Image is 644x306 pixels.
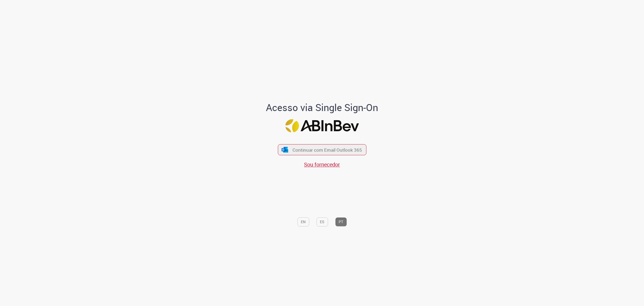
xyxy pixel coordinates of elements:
[281,147,289,152] img: ícone Azure/Microsoft 360
[335,217,347,226] button: PT
[297,217,309,226] button: EN
[304,161,340,168] a: Sou fornecedor
[316,217,328,226] button: ES
[292,147,362,153] span: Continuar com Email Outlook 365
[285,119,359,133] img: Logo ABInBev
[248,102,397,113] h1: Acesso via Single Sign-On
[278,144,366,155] button: ícone Azure/Microsoft 360 Continuar com Email Outlook 365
